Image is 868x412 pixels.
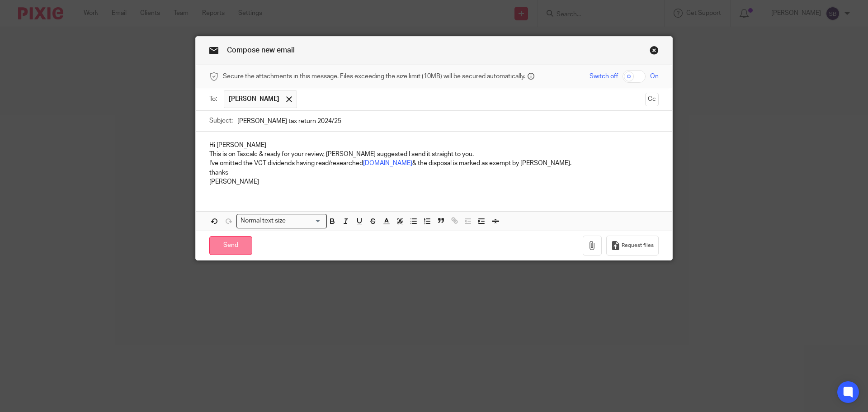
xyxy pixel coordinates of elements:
[209,177,659,186] p: [PERSON_NAME]
[239,216,288,226] span: Normal text size
[209,168,659,177] p: thanks
[363,160,412,166] a: [DOMAIN_NAME]
[209,141,659,150] p: Hi [PERSON_NAME]
[209,150,659,159] p: This is on Taxcalc & ready for your review, [PERSON_NAME] suggested I send it straight to you.
[236,214,327,228] div: Search for option
[606,236,659,256] button: Request files
[622,242,654,249] span: Request files
[209,116,233,125] label: Subject:
[209,95,219,104] label: To:
[227,47,295,54] span: Compose new email
[590,72,618,81] span: Switch off
[650,72,659,81] span: On
[229,95,279,104] span: [PERSON_NAME]
[645,93,659,106] button: Cc
[223,72,525,81] span: Secure the attachments in this message. Files exceeding the size limit (10MB) will be secured aut...
[209,159,659,168] p: I've omitted the VCT dividends having read/researched & the disposal is marked as exempt by [PERS...
[650,46,659,58] a: Close this dialog window
[209,236,252,256] input: Send
[289,216,321,226] input: Search for option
